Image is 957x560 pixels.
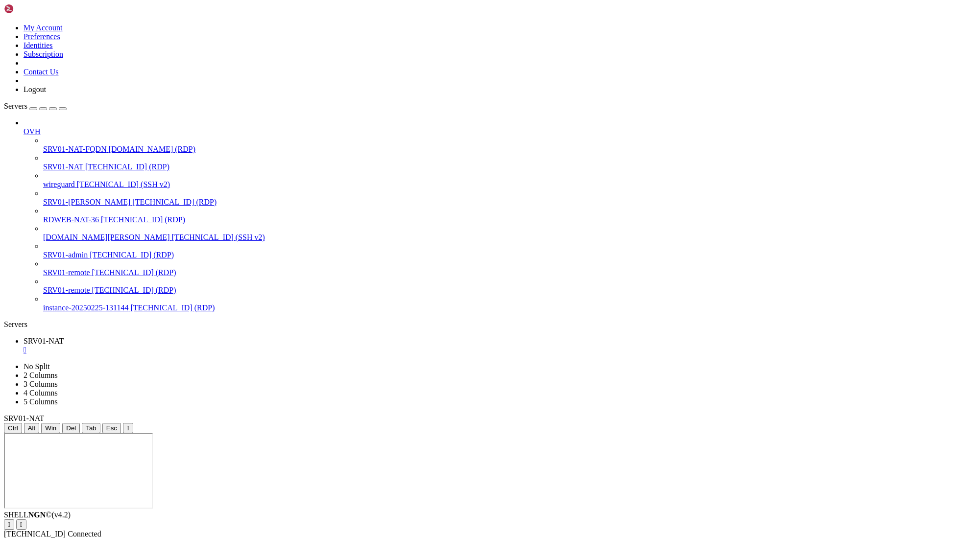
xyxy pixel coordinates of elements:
[90,251,174,259] span: [TECHNICAL_ID] (RDP)
[28,424,36,432] span: Alt
[4,102,27,110] span: Servers
[43,303,128,312] span: instance-20250225-131144
[43,251,88,259] span: SRV01-admin
[43,189,953,207] li: SRV01-[PERSON_NAME] [TECHNICAL_ID] (RDP)
[4,519,14,530] button: 
[130,303,215,312] span: [TECHNICAL_ID] (RDP)
[4,4,60,14] img: Shellngn
[4,102,67,110] a: Servers
[43,207,953,224] li: RDWEB-NAT-36 [TECHNICAL_ID] (RDP)
[101,215,185,224] span: [TECHNICAL_ID] (RDP)
[43,136,953,154] li: SRV01-NAT-FQDN [DOMAIN_NAME] (RDP)
[4,320,953,329] div: Servers
[43,180,75,188] span: wireguard
[24,85,46,93] a: Logout
[43,242,953,259] li: SRV01-admin [TECHNICAL_ID] (RDP)
[24,346,953,354] a: 
[24,32,60,41] a: Preferences
[43,303,953,312] a: instance-20250225-131144 [TECHNICAL_ID] (RDP)
[43,268,90,277] span: SRV01-remote
[24,397,58,406] a: 5 Columns
[8,424,18,432] span: Ctrl
[4,423,22,433] button: Ctrl
[24,389,58,397] a: 4 Columns
[52,511,71,519] span: 4.2.0
[43,233,953,242] a: [DOMAIN_NAME][PERSON_NAME] [TECHNICAL_ID] (SSH v2)
[24,337,953,354] a: SRV01-NAT
[102,423,121,433] button: Esc
[43,198,130,206] span: SRV01-[PERSON_NAME]
[24,362,50,371] a: No Split
[43,251,953,259] a: SRV01-admin [TECHNICAL_ID] (RDP)
[4,511,71,519] span: SHELL ©
[92,286,176,294] span: [TECHNICAL_ID] (RDP)
[41,423,60,433] button: Win
[43,145,107,153] span: SRV01-NAT-FQDN
[43,277,953,295] li: SRV01-remote [TECHNICAL_ID] (RDP)
[24,371,58,379] a: 2 Columns
[8,521,10,528] div: 
[24,127,41,136] span: OVH
[109,145,195,153] span: [DOMAIN_NAME] (RDP)
[45,424,56,432] span: Win
[62,423,80,433] button: Del
[24,127,953,136] a: OVH
[43,171,953,189] li: wireguard [TECHNICAL_ID] (SSH v2)
[43,198,953,207] a: SRV01-[PERSON_NAME] [TECHNICAL_ID] (RDP)
[24,118,953,312] li: OVH
[24,337,64,345] span: SRV01-NAT
[86,424,96,432] span: Tab
[43,286,90,294] span: SRV01-remote
[92,268,176,277] span: [TECHNICAL_ID] (RDP)
[24,423,40,433] button: Alt
[43,259,953,277] li: SRV01-remote [TECHNICAL_ID] (RDP)
[43,215,953,224] a: RDWEB-NAT-36 [TECHNICAL_ID] (RDP)
[24,41,53,49] a: Identities
[16,519,26,530] button: 
[43,268,953,277] a: SRV01-remote [TECHNICAL_ID] (RDP)
[43,163,953,171] a: SRV01-NAT [TECHNICAL_ID] (RDP)
[43,295,953,312] li: instance-20250225-131144 [TECHNICAL_ID] (RDP)
[132,198,216,206] span: [TECHNICAL_ID] (RDP)
[20,521,23,528] div: 
[28,511,46,519] b: NGN
[68,530,101,538] span: Connected
[127,424,129,432] div: 
[106,424,117,432] span: Esc
[85,163,169,171] span: [TECHNICAL_ID] (RDP)
[123,423,133,433] button: 
[43,145,953,154] a: SRV01-NAT-FQDN [DOMAIN_NAME] (RDP)
[66,424,76,432] span: Del
[4,414,44,422] span: SRV01-NAT
[43,180,953,189] a: wireguard [TECHNICAL_ID] (SSH v2)
[24,68,59,76] a: Contact Us
[4,530,66,538] span: [TECHNICAL_ID]
[24,50,63,58] a: Subscription
[77,180,170,188] span: [TECHNICAL_ID] (SSH v2)
[24,380,58,388] a: 3 Columns
[43,215,99,224] span: RDWEB-NAT-36
[43,233,170,241] span: [DOMAIN_NAME][PERSON_NAME]
[43,163,83,171] span: SRV01-NAT
[172,233,265,241] span: [TECHNICAL_ID] (SSH v2)
[43,286,953,295] a: SRV01-remote [TECHNICAL_ID] (RDP)
[43,154,953,171] li: SRV01-NAT [TECHNICAL_ID] (RDP)
[82,423,100,433] button: Tab
[43,224,953,242] li: [DOMAIN_NAME][PERSON_NAME] [TECHNICAL_ID] (SSH v2)
[24,23,63,32] a: My Account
